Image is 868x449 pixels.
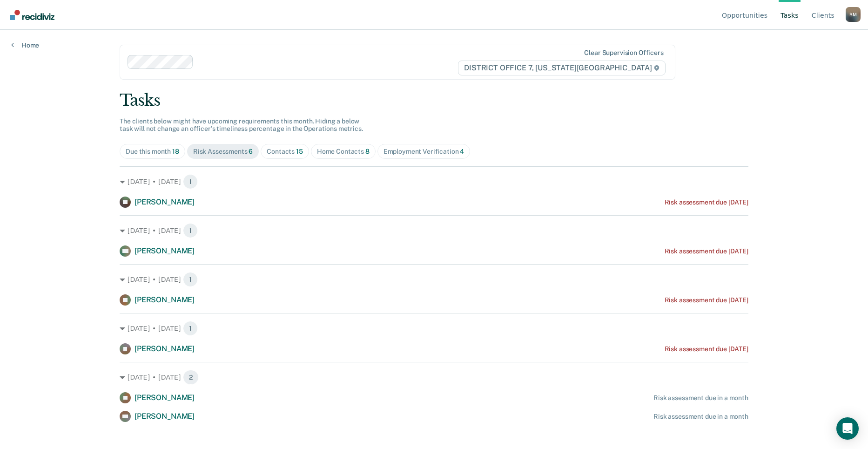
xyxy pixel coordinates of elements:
[365,148,370,155] span: 8
[665,247,748,255] div: Risk assessment due [DATE]
[296,148,303,155] span: 15
[135,197,195,206] span: [PERSON_NAME]
[183,370,199,385] span: 2
[384,148,464,156] div: Employment Verification
[653,394,748,402] div: Risk assessment due in a month
[126,148,179,156] div: Due this month
[183,174,198,189] span: 1
[120,272,748,287] div: [DATE] • [DATE] 1
[460,148,464,155] span: 4
[317,148,370,156] div: Home Contacts
[584,49,663,57] div: Clear supervision officers
[120,91,748,110] div: Tasks
[10,10,54,20] img: Recidiviz
[135,344,195,353] span: [PERSON_NAME]
[172,148,179,155] span: 18
[458,61,665,75] span: DISTRICT OFFICE 7, [US_STATE][GEOGRAPHIC_DATA]
[183,223,198,238] span: 1
[183,321,198,336] span: 1
[846,7,861,22] div: B M
[665,296,748,304] div: Risk assessment due [DATE]
[665,198,748,206] div: Risk assessment due [DATE]
[249,148,253,155] span: 6
[11,41,39,49] a: Home
[120,174,748,189] div: [DATE] • [DATE] 1
[135,412,195,421] span: [PERSON_NAME]
[120,117,363,133] span: The clients below might have upcoming requirements this month. Hiding a below task will not chang...
[267,148,303,156] div: Contacts
[135,295,195,304] span: [PERSON_NAME]
[120,223,748,238] div: [DATE] • [DATE] 1
[653,413,748,421] div: Risk assessment due in a month
[183,272,198,287] span: 1
[135,246,195,255] span: [PERSON_NAME]
[193,148,253,156] div: Risk Assessments
[846,7,861,22] button: Profile dropdown button
[120,370,748,385] div: [DATE] • [DATE] 2
[665,345,748,353] div: Risk assessment due [DATE]
[135,393,195,402] span: [PERSON_NAME]
[120,321,748,336] div: [DATE] • [DATE] 1
[836,417,859,440] div: Open Intercom Messenger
